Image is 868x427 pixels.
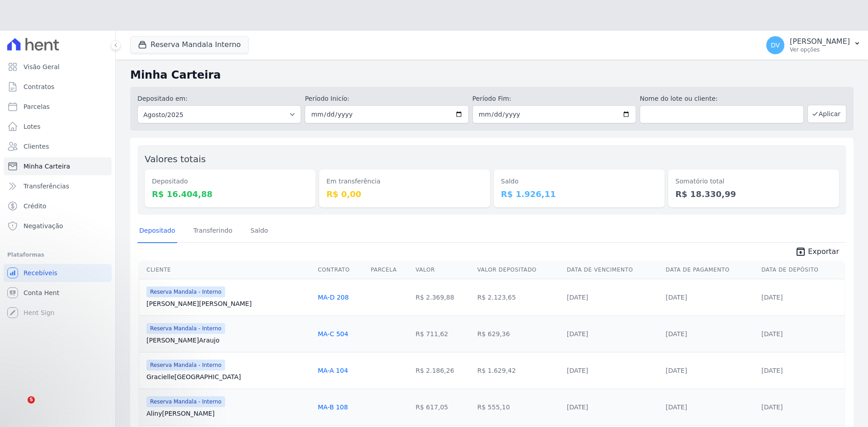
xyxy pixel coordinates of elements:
[4,137,112,155] a: Clientes
[759,33,868,58] button: DV [PERSON_NAME] Ver opções
[501,188,657,200] dd: R$ 1.926,11
[318,367,348,374] a: MA-A 104
[146,409,311,418] a: Aliny[PERSON_NAME]
[567,404,588,411] a: [DATE]
[24,82,54,91] span: Contratos
[318,294,349,301] a: MA-D 208
[640,94,803,103] label: Nome do lote ou cliente:
[146,372,311,381] a: Gracielle[GEOGRAPHIC_DATA]
[790,37,850,46] p: [PERSON_NAME]
[130,36,249,53] button: Reserva Mandala Interno
[152,188,308,200] dd: R$ 16.404,88
[474,389,563,425] td: R$ 555,10
[761,294,783,301] a: [DATE]
[4,177,112,195] a: Transferências
[412,315,474,352] td: R$ 711,62
[808,246,839,257] span: Exportar
[761,367,783,374] a: [DATE]
[137,220,177,243] a: Depositado
[146,336,311,345] a: [PERSON_NAME]Araujo
[567,330,588,338] a: [DATE]
[326,188,483,200] dd: R$ 0,00
[4,284,112,302] a: Conta Hent
[4,264,112,282] a: Recebíveis
[7,249,108,260] div: Plataformas
[137,95,188,102] label: Depositado em:
[305,94,468,103] label: Período Inicío:
[367,261,412,279] th: Parcela
[666,404,687,411] a: [DATE]
[24,162,70,171] span: Minha Carteira
[474,261,563,279] th: Valor Depositado
[24,221,63,230] span: Negativação
[666,367,687,374] a: [DATE]
[4,217,112,235] a: Negativação
[24,142,49,151] span: Clientes
[4,157,112,175] a: Minha Carteira
[412,352,474,389] td: R$ 2.186,26
[666,330,687,338] a: [DATE]
[146,299,311,308] a: [PERSON_NAME][PERSON_NAME]
[24,122,41,131] span: Lotes
[412,261,474,279] th: Valor
[4,117,112,136] a: Lotes
[795,246,806,257] i: unarchive
[567,294,588,301] a: [DATE]
[472,94,636,103] label: Período Fim:
[24,102,50,111] span: Parcelas
[192,220,235,243] a: Transferindo
[474,315,563,352] td: R$ 629,36
[4,58,112,76] a: Visão Geral
[24,288,59,297] span: Conta Hent
[675,188,832,200] dd: R$ 18.330,99
[4,98,112,116] a: Parcelas
[790,46,850,53] p: Ver opções
[567,367,588,374] a: [DATE]
[666,294,687,301] a: [DATE]
[771,42,780,48] span: DV
[412,279,474,315] td: R$ 2.369,88
[758,261,844,279] th: Data de Depósito
[675,177,832,186] dt: Somatório total
[314,261,367,279] th: Contrato
[28,396,35,404] span: 5
[807,105,846,123] button: Aplicar
[318,330,348,338] a: MA-C 504
[662,261,758,279] th: Data de Pagamento
[24,268,57,277] span: Recebíveis
[788,246,846,259] a: unarchive Exportar
[24,62,60,71] span: Visão Geral
[326,177,483,186] dt: Em transferência
[501,177,657,186] dt: Saldo
[249,220,270,243] a: Saldo
[761,330,783,338] a: [DATE]
[7,339,188,403] iframe: Intercom notifications mensagem
[152,177,308,186] dt: Depositado
[145,154,206,164] label: Valores totais
[4,197,112,215] a: Crédito
[24,182,69,191] span: Transferências
[563,261,662,279] th: Data de Vencimento
[318,404,348,411] a: MA-B 108
[474,352,563,389] td: R$ 1.629,42
[146,286,225,297] span: Reserva Mandala - Interno
[130,67,854,83] h2: Minha Carteira
[139,261,314,279] th: Cliente
[9,396,31,418] iframe: Intercom live chat
[4,78,112,96] a: Contratos
[474,279,563,315] td: R$ 2.123,65
[24,202,47,211] span: Crédito
[412,389,474,425] td: R$ 617,05
[146,323,225,334] span: Reserva Mandala - Interno
[761,404,783,411] a: [DATE]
